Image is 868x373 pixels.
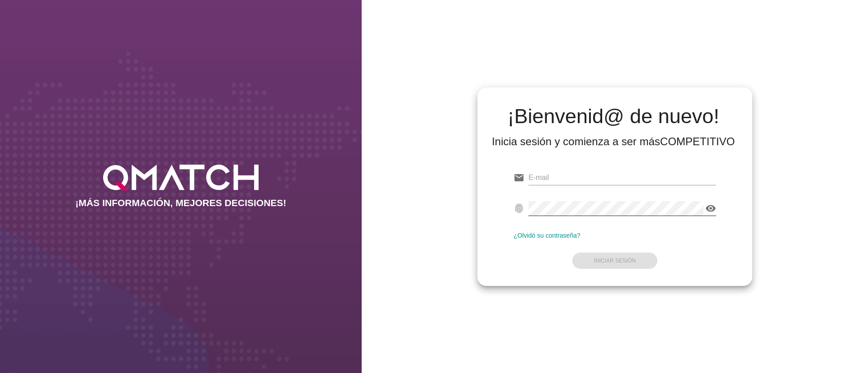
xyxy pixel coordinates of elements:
[514,232,580,239] a: ¿Olvidó su contraseña?
[492,134,735,149] div: Inicia sesión y comienza a ser más
[528,170,716,185] input: E-mail
[75,198,287,208] h2: ¡MÁS INFORMACIÓN, MEJORES DECISIONES!
[660,135,735,147] strong: COMPETITIVO
[492,106,735,127] h2: ¡Bienvenid@ de nuevo!
[514,203,524,214] i: fingerprint
[705,203,716,214] i: visibility
[514,172,524,183] i: email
